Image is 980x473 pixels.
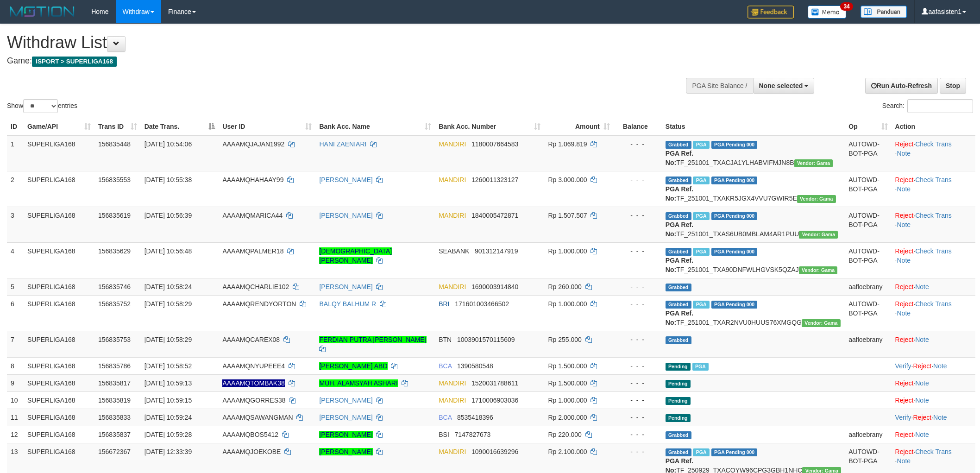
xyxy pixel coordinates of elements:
[895,283,914,290] a: Reject
[24,171,94,207] td: SUPERLIGA168
[711,141,758,149] span: PGA Pending
[840,2,853,11] span: 34
[686,78,753,94] div: PGA Site Balance /
[439,379,466,387] span: MANDIRI
[144,247,192,255] span: [DATE] 10:56:48
[98,379,131,387] span: 156835817
[98,414,131,421] span: 156835833
[711,301,758,309] span: PGA Pending
[892,295,975,331] td: · ·
[23,99,58,113] select: Showentries
[913,414,932,421] a: Reject
[892,171,975,207] td: · ·
[915,336,929,343] a: Note
[98,397,131,404] span: 156835819
[617,413,658,422] div: - - -
[7,426,24,443] td: 12
[144,414,192,421] span: [DATE] 10:59:24
[662,118,845,135] th: Status
[666,221,693,238] b: PGA Ref. No:
[439,448,466,455] span: MANDIRI
[319,397,372,404] a: [PERSON_NAME]
[666,141,691,149] span: Grabbed
[439,283,466,290] span: MANDIRI
[892,374,975,391] td: ·
[892,426,975,443] td: ·
[865,78,938,94] a: Run Auto-Refresh
[666,150,693,166] b: PGA Ref. No:
[24,207,94,242] td: SUPERLIGA168
[439,362,452,370] span: BCA
[693,212,709,220] span: Marked by aafsoycanthlai
[319,300,376,308] a: BALQY BALHUM R
[617,396,658,405] div: - - -
[439,336,452,343] span: BTN
[666,284,691,291] span: Grabbed
[471,212,518,219] span: Copy 1840005472871 to clipboard
[892,409,975,426] td: · ·
[897,257,911,264] a: Note
[753,78,815,94] button: None selected
[548,448,587,455] span: Rp 2.100.000
[144,397,192,404] span: [DATE] 10:59:15
[940,78,966,94] a: Stop
[144,283,192,290] span: [DATE] 10:58:24
[845,242,891,278] td: AUTOWD-BOT-PGA
[471,283,518,290] span: Copy 1690003914840 to clipboard
[666,431,691,439] span: Grabbed
[693,448,709,456] span: Marked by aafsengchandara
[693,141,709,149] span: Marked by aafsoycanthlai
[662,171,845,207] td: TF_251001_TXAKR5JGX4VVU7GWIR5E
[24,278,94,295] td: SUPERLIGA168
[548,336,581,343] span: Rp 255.000
[711,212,758,220] span: PGA Pending
[548,431,581,438] span: Rp 220.000
[693,301,709,309] span: Marked by aafsengchandara
[439,300,449,308] span: BRI
[7,278,24,295] td: 5
[141,118,219,135] th: Date Trans.: activate to sort column descending
[617,299,658,309] div: - - -
[759,82,803,89] span: None selected
[548,283,581,290] span: Rp 260.000
[895,176,914,183] a: Reject
[7,391,24,409] td: 10
[915,176,952,183] a: Check Trans
[222,379,284,387] span: Nama rekening ada tanda titik/strip, harap diedit
[845,118,891,135] th: Op: activate to sort column ascending
[319,336,426,343] a: FERDIAN PUTRA [PERSON_NAME]
[614,118,662,135] th: Balance
[222,336,280,343] span: AAAAMQCAREX08
[799,231,838,239] span: Vendor URL: https://trx31.1velocity.biz
[933,414,947,421] a: Note
[748,6,794,19] img: Feedback.jpg
[895,336,914,343] a: Reject
[666,301,691,309] span: Grabbed
[144,140,192,148] span: [DATE] 10:54:06
[98,431,131,438] span: 156835837
[548,247,587,255] span: Rp 1.000.000
[98,300,131,308] span: 156835752
[861,6,907,18] img: panduan.png
[454,431,490,438] span: Copy 7147827673 to clipboard
[548,176,587,183] span: Rp 3.000.000
[666,309,693,326] b: PGA Ref. No:
[895,397,914,404] a: Reject
[222,176,283,183] span: AAAAMQHAHAAY99
[548,212,587,219] span: Rp 1.507.507
[439,176,466,183] span: MANDIRI
[219,118,315,135] th: User ID: activate to sort column ascending
[24,331,94,357] td: SUPERLIGA168
[7,331,24,357] td: 7
[24,242,94,278] td: SUPERLIGA168
[915,283,929,290] a: Note
[222,362,285,370] span: AAAAMQNYUPEEE4
[915,448,952,455] a: Check Trans
[662,207,845,242] td: TF_251001_TXAS6UB0MBLAM4AR1PUU
[548,397,587,404] span: Rp 1.000.000
[144,176,192,183] span: [DATE] 10:55:38
[319,448,372,455] a: [PERSON_NAME]
[666,185,693,202] b: PGA Ref. No:
[439,247,469,255] span: SEABANK
[471,140,518,148] span: Copy 1180007664583 to clipboard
